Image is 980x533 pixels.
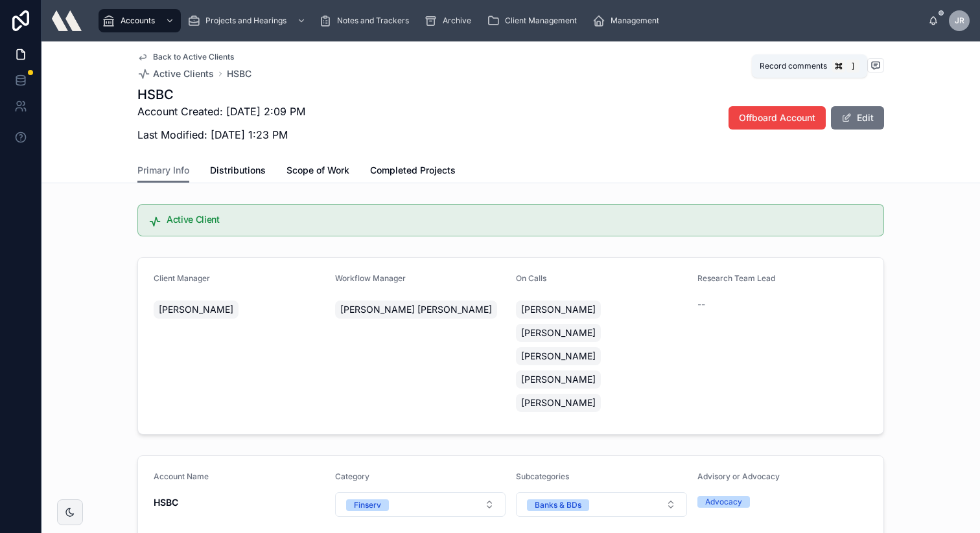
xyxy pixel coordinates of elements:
[227,67,251,80] a: HSBC
[370,159,456,185] a: Completed Projects
[611,16,659,26] span: Management
[340,303,492,316] span: [PERSON_NAME] [PERSON_NAME]
[167,215,873,224] h5: Active Client
[210,164,266,177] span: Distributions
[521,373,596,386] span: [PERSON_NAME]
[286,159,349,185] a: Scope of Work
[154,497,178,508] strong: HSBC
[346,498,389,511] button: Unselect FINSERV
[137,67,214,80] a: Active Clients
[335,471,369,481] span: Category
[697,471,780,481] span: Advisory or Advocacy
[483,9,586,32] a: Client Management
[52,10,82,31] img: App logo
[370,164,456,177] span: Completed Projects
[697,298,705,311] span: --
[955,16,964,26] span: JR
[516,273,546,283] span: On Calls
[516,492,687,517] button: Select Button
[831,106,884,130] button: Edit
[535,499,581,511] div: Banks & BDs
[521,350,596,363] span: [PERSON_NAME]
[286,164,349,177] span: Scope of Work
[99,9,181,32] a: Accounts
[137,85,305,104] h1: HSBC
[705,496,742,508] div: Advocacy
[154,273,210,283] span: Client Manager
[121,16,155,26] span: Accounts
[516,471,569,481] span: Subcategories
[848,61,858,71] span: ]
[335,273,406,283] span: Workflow Manager
[505,16,577,26] span: Client Management
[354,499,381,511] div: Finserv
[421,9,480,32] a: Archive
[521,303,596,316] span: [PERSON_NAME]
[205,16,286,26] span: Projects and Hearings
[315,9,418,32] a: Notes and Trackers
[337,16,409,26] span: Notes and Trackers
[154,471,209,481] span: Account Name
[729,106,826,130] button: Offboard Account
[153,67,214,80] span: Active Clients
[183,9,312,32] a: Projects and Hearings
[92,6,928,35] div: scrollable content
[443,16,471,26] span: Archive
[153,52,234,62] span: Back to Active Clients
[739,111,815,124] span: Offboard Account
[521,326,596,339] span: [PERSON_NAME]
[137,104,305,119] p: Account Created: [DATE] 2:09 PM
[697,273,775,283] span: Research Team Lead
[527,498,589,511] button: Unselect BANKS_B_DS
[760,61,827,71] span: Record comments
[521,396,596,409] span: [PERSON_NAME]
[137,164,189,177] span: Primary Info
[159,303,233,316] span: [PERSON_NAME]
[137,52,234,62] a: Back to Active Clients
[137,159,189,183] a: Primary Info
[210,159,266,185] a: Distributions
[137,127,305,142] p: Last Modified: [DATE] 1:23 PM
[335,492,506,517] button: Select Button
[589,9,668,32] a: Management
